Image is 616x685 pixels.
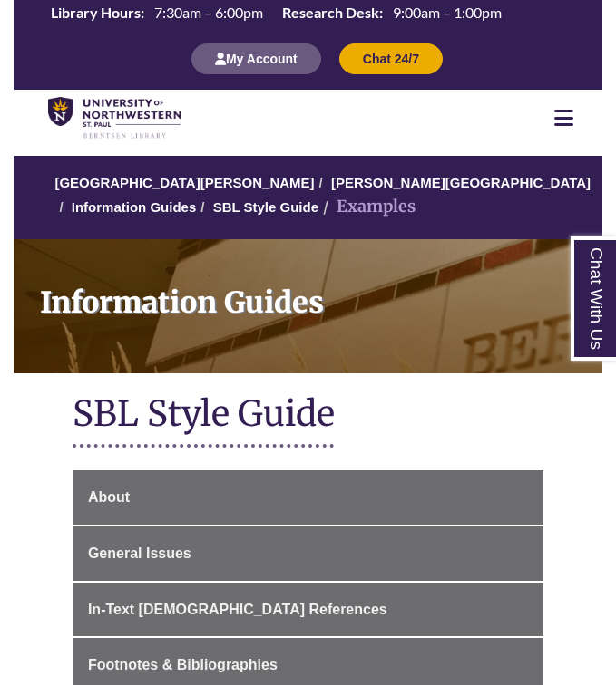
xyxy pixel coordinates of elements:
[44,3,147,23] th: Library Hours:
[14,239,602,373] a: Information Guides
[331,175,591,190] a: [PERSON_NAME][GEOGRAPHIC_DATA]
[44,3,509,23] table: Hours Today
[54,175,314,190] a: [GEOGRAPHIC_DATA][PERSON_NAME]
[72,199,197,215] a: Information Guides
[213,199,318,215] a: SBL Style Guide
[28,239,602,350] h1: Information Guides
[73,470,543,525] a: About
[88,489,130,505] span: About
[154,4,263,21] span: 7:30am – 6:00pm
[88,602,387,617] span: In-Text [DEMOGRAPHIC_DATA] References
[393,4,502,21] span: 9:00am – 1:00pm
[48,97,181,139] img: UNWSP Library Logo
[318,194,416,220] li: Examples
[339,43,443,74] button: Chat 24/7
[191,51,321,66] a: My Account
[339,51,443,66] a: Chat 24/7
[88,545,191,561] span: General Issues
[44,3,509,24] a: Hours Today
[275,3,386,23] th: Research Desk:
[73,526,543,581] a: General Issues
[191,43,321,74] button: My Account
[73,583,543,637] a: In-Text [DEMOGRAPHIC_DATA] References
[73,391,543,439] h1: SBL Style Guide
[88,657,278,672] span: Footnotes & Bibliographies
